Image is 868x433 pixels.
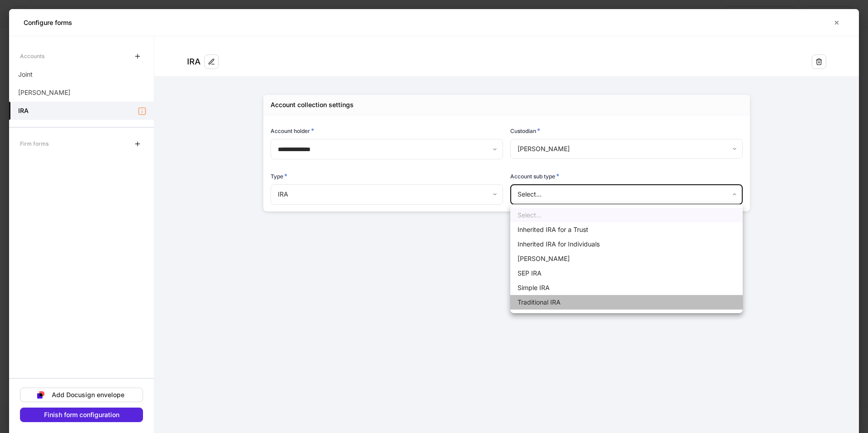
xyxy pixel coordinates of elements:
li: Traditional IRA [510,295,743,310]
li: Inherited IRA for Individuals [510,237,743,251]
li: SEP IRA [510,266,743,280]
li: Inherited IRA for a Trust [510,222,743,237]
li: Simple IRA [510,280,743,295]
li: [PERSON_NAME] [510,251,743,266]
